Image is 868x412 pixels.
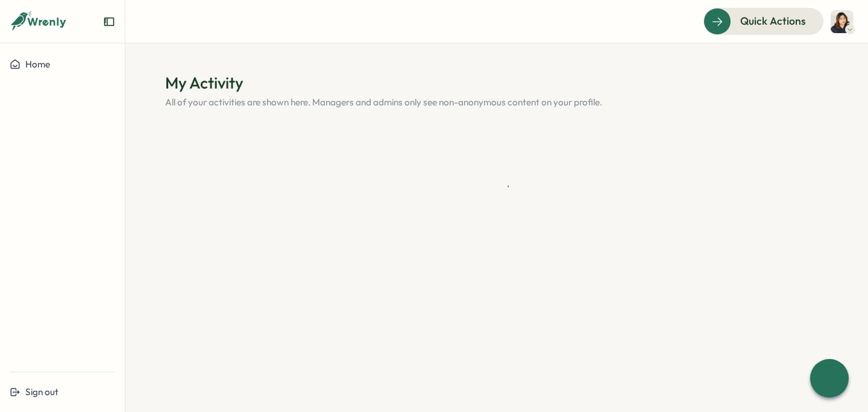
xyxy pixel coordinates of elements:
h1: My Activity [165,72,828,93]
span: Sign out [25,386,58,398]
button: Quick Actions [703,8,823,34]
p: All of your activities are shown here. Managers and admins only see non-anonymous content on your... [165,96,828,109]
img: Zara Malik [831,10,854,33]
span: Quick Actions [740,13,806,29]
button: Expand sidebar [103,16,115,28]
span: Home [25,58,50,70]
